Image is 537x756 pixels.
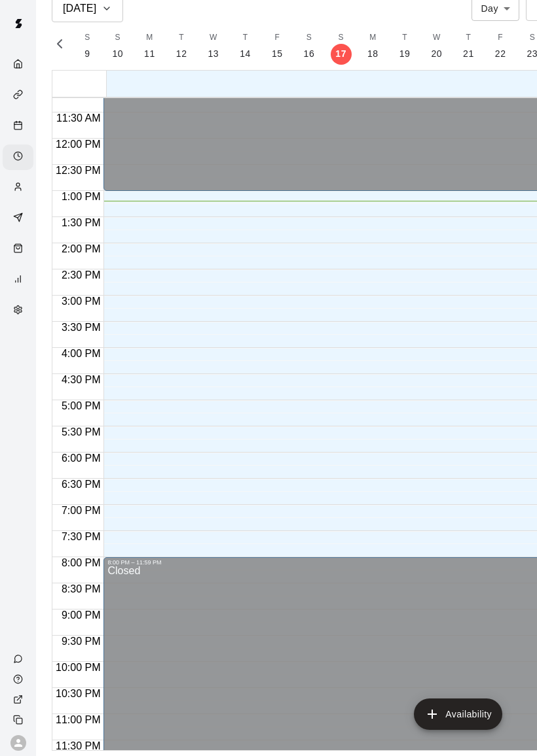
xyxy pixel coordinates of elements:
[530,31,535,44] span: S
[466,31,472,44] span: T
[52,139,103,150] span: 12:00 PM
[367,47,379,61] p: 18
[433,31,441,44] span: W
[58,374,104,385] span: 4:30 PM
[197,27,229,65] button: W13
[420,27,453,65] button: W20
[58,322,104,333] span: 3:30 PM
[208,47,219,61] p: 13
[463,47,474,61] p: 21
[73,27,102,65] button: S9
[5,10,31,37] img: Swift logo
[58,269,104,281] span: 2:30 PM
[58,453,104,464] span: 6:00 PM
[261,27,293,65] button: F15
[58,557,104,568] span: 8:00 PM
[58,296,104,307] span: 3:00 PM
[3,649,36,669] a: Contact Us
[210,31,217,44] span: W
[58,636,104,647] span: 9:30 PM
[272,47,283,61] p: 15
[306,31,312,44] span: S
[293,27,325,65] button: S16
[274,31,280,44] span: F
[115,31,120,44] span: S
[52,165,103,176] span: 12:30 PM
[58,348,104,359] span: 4:00 PM
[58,505,104,516] span: 7:00 PM
[144,47,155,61] p: 11
[58,583,104,594] span: 8:30 PM
[485,27,517,65] button: F22
[399,47,411,61] p: 19
[52,688,103,699] span: 10:30 PM
[84,31,90,44] span: S
[495,47,506,61] p: 22
[166,27,198,65] button: T12
[498,31,503,44] span: F
[176,47,187,61] p: 12
[58,531,104,542] span: 7:30 PM
[52,714,103,725] span: 11:00 PM
[58,243,104,254] span: 2:00 PM
[243,31,248,44] span: T
[102,27,134,65] button: S10
[3,669,36,689] a: Visit help center
[3,710,36,730] div: Copy public page link
[389,27,421,65] button: T19
[58,479,104,490] span: 6:30 PM
[58,400,104,411] span: 5:00 PM
[53,112,104,124] span: 11:30 AM
[58,191,104,202] span: 1:00 PM
[325,27,357,65] button: S17
[112,47,123,61] p: 10
[369,31,376,44] span: M
[335,47,346,61] p: 17
[58,426,104,438] span: 5:30 PM
[229,27,261,65] button: T14
[58,610,104,621] span: 9:00 PM
[3,689,36,710] a: View public page
[414,698,502,730] button: add
[58,217,104,228] span: 1:30 PM
[357,27,389,65] button: M18
[179,31,184,44] span: T
[52,740,103,751] span: 11:30 PM
[431,47,442,61] p: 20
[304,47,315,61] p: 16
[134,27,166,65] button: M11
[84,47,90,61] p: 9
[338,31,343,44] span: S
[453,27,485,65] button: T21
[146,31,153,44] span: M
[240,47,251,61] p: 14
[402,31,407,44] span: T
[52,662,103,673] span: 10:00 PM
